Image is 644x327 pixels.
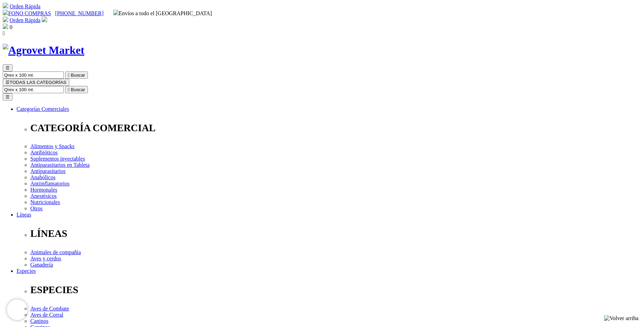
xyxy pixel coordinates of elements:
a: Alimentos y Snacks [30,143,74,149]
a: Líneas [17,212,31,218]
a: Nutricionales [30,199,60,205]
p: ESPECIES [30,284,641,296]
a: Aves de Corral [30,312,63,318]
p: LÍNEAS [30,228,641,239]
input: Buscar [3,86,64,93]
a: Antiinflamatorios [30,181,70,186]
span: 0 [10,24,12,30]
p: CATEGORÍA COMERCIAL [30,122,641,134]
span: Buscar [71,87,85,92]
i:  [68,87,70,92]
input: Buscar [3,71,64,79]
a: Suplementos inyectables [30,156,85,162]
a: Aves y cerdos [30,256,61,261]
a: Ganadería [30,262,53,268]
a: Antiparasitarios en Tableta [30,162,90,168]
i:  [3,30,5,36]
button:  Buscar [65,86,88,93]
img: shopping-cart.svg [3,3,8,8]
a: Categorías Comerciales [17,106,69,112]
img: user.svg [42,17,47,22]
span: Buscar [71,73,85,78]
span: ☰ [6,80,10,85]
iframe: Brevo live chat [7,299,28,320]
a: Aves de Combate [30,306,69,311]
a: Orden Rápida [10,3,40,9]
img: shopping-bag.svg [3,23,8,29]
img: delivery-truck.svg [113,10,119,15]
a: [PHONE_NUMBER] [55,10,103,16]
a: Otros [30,205,43,211]
button:  Buscar [65,71,88,79]
a: Animales de compañía [30,249,81,255]
a: FONO COMPRAS [3,10,51,16]
img: Agrovet Market [3,44,84,57]
button: ☰ [3,64,12,71]
img: phone.svg [3,10,8,15]
button: ☰ [3,93,12,100]
i:  [68,73,70,78]
a: Acceda a su cuenta de cliente [42,17,47,23]
button: ☰TODAS LAS CATEGORÍAS [3,79,69,86]
a: Especies [17,268,36,274]
img: shopping-cart.svg [3,17,8,22]
span: ☰ [6,65,10,70]
img: Volver arriba [604,315,638,321]
a: Antiparasitarios [30,168,65,174]
a: Anabólicos [30,174,55,180]
a: Hormonales [30,187,57,193]
a: Caninos [30,318,48,324]
a: Anestésicos [30,193,57,199]
a: Antibióticos [30,150,58,155]
span: Envíos a todo el [GEOGRAPHIC_DATA] [113,10,212,16]
a: Orden Rápida [10,17,40,23]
